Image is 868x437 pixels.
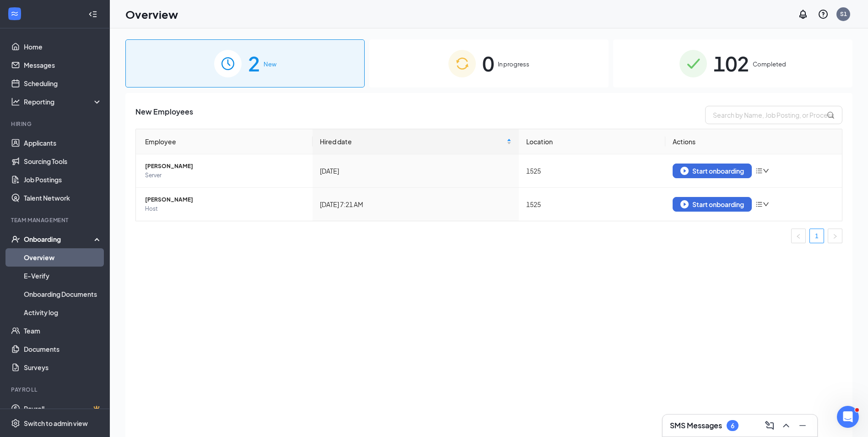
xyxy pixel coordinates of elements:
[818,9,829,20] svg: QuestionInfo
[755,201,763,208] span: bars
[320,166,512,176] div: [DATE]
[810,229,824,243] a: 1
[762,418,777,433] button: ComposeMessage
[24,235,94,244] div: Onboarding
[795,418,810,433] button: Minimize
[837,406,859,428] iframe: Intercom live chat
[24,134,102,152] a: Applicants
[320,199,512,209] div: [DATE] 7:21 AM
[755,167,763,175] span: bars
[680,200,744,208] div: Start onboarding
[264,60,276,69] span: New
[11,235,20,244] svg: UserCheck
[673,197,752,212] button: Start onboarding
[764,420,775,431] svg: ComposeMessage
[24,285,102,303] a: Onboarding Documents
[24,248,102,267] a: Overview
[796,234,801,239] span: left
[498,60,529,69] span: In progress
[11,120,100,128] div: Hiring
[11,386,100,393] div: Payroll
[125,6,178,22] h1: Overview
[320,137,505,147] span: Hired date
[24,189,102,207] a: Talent Network
[24,56,102,74] a: Messages
[145,204,305,213] span: Host
[24,152,102,170] a: Sourcing Tools
[781,420,792,431] svg: ChevronUp
[519,129,665,154] th: Location
[11,216,100,224] div: Team Management
[705,106,842,124] input: Search by Name, Job Posting, or Process
[24,74,102,93] a: Scheduling
[828,229,842,243] button: right
[11,97,20,106] svg: Analysis
[136,129,313,154] th: Employee
[840,10,847,18] div: S1
[753,60,786,69] span: Completed
[145,171,305,180] span: Server
[519,154,665,188] td: 1525
[680,167,744,175] div: Start onboarding
[763,201,769,208] span: down
[779,418,793,433] button: ChevronUp
[24,267,102,285] a: E-Verify
[88,10,97,19] svg: Collapse
[673,164,752,178] button: Start onboarding
[24,303,102,322] a: Activity log
[24,38,102,56] a: Home
[519,188,665,221] td: 1525
[482,48,494,79] span: 0
[24,358,102,377] a: Surveys
[798,9,809,20] svg: Notifications
[24,97,102,106] div: Reporting
[248,48,260,79] span: 2
[670,421,722,431] h3: SMS Messages
[135,106,193,124] span: New Employees
[145,195,305,204] span: [PERSON_NAME]
[665,129,842,154] th: Actions
[791,229,806,243] li: Previous Page
[731,422,734,430] div: 6
[832,234,838,239] span: right
[10,9,19,18] svg: WorkstreamLogo
[791,229,806,243] button: left
[24,170,102,189] a: Job Postings
[24,399,102,418] a: PayrollCrown
[145,162,305,171] span: [PERSON_NAME]
[11,419,20,428] svg: Settings
[24,340,102,358] a: Documents
[809,229,824,243] li: 1
[763,168,769,174] span: down
[828,229,842,243] li: Next Page
[713,48,749,79] span: 102
[797,420,808,431] svg: Minimize
[24,419,88,428] div: Switch to admin view
[24,322,102,340] a: Team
